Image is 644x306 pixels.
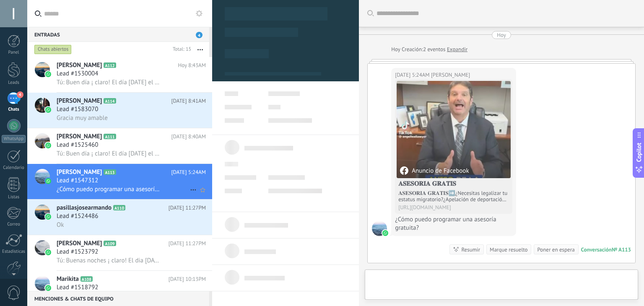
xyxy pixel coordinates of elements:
img: icon [45,143,51,148]
div: Poner en espera [537,246,574,254]
div: Chats [2,107,26,112]
span: se establece en «[PHONE_NUMBER]» [511,269,597,277]
span: [DATE] 11:27PM [169,239,206,248]
div: 𝐀𝐒𝐄𝐒𝐎𝐑𝐈𝐀 𝐆𝐑𝐀𝐓𝐈𝐒➡️¿Necesitas legalizar tu estatus migratorio?¿Apelación de deportación?¿Permiso de... [398,190,509,202]
span: [PERSON_NAME] [57,61,102,70]
span: Tú: Buen día ¡ claro! El día [DATE] el Abogado se comunicara contigo, para darte tu asesoría pers... [57,150,160,158]
div: Calendario [2,165,26,171]
div: WhatsApp [2,135,26,143]
a: avataricon[PERSON_NAME]A112Hoy 8:43AMLead #1530004Tú: Buen día ¡ claro! El día [DATE] el Abogado ... [27,57,212,92]
a: [PERSON_NAME] [592,269,631,277]
span: Tú: Buenas noches ¡ claro! El dia [DATE] el Abogado se comunicara contigo, para darte tu asesoría... [57,257,160,265]
span: Lead #1524486 [57,212,98,220]
div: [DATE] 5:24AM [391,269,427,277]
a: Expandir [447,45,467,54]
span: Lead #1525460 [57,141,98,149]
div: Menciones & Chats de equipo [27,291,209,306]
div: Total: 15 [169,45,191,54]
span: pasillasjosearmando [57,204,112,212]
div: Anuncio de Facebook [400,166,469,175]
img: icon [45,214,51,220]
span: A112 [104,62,116,68]
img: waba.svg [382,230,388,236]
span: [DATE] 10:13PM [169,275,206,283]
span: A108 [80,276,93,282]
span: Tú: Buen día ¡ claro! El día [DATE] el Abogado se comunicara contigo, para darte tu asesoría pers... [57,78,160,86]
span: 4 [196,32,203,38]
span: Gracia muy amable [57,114,108,122]
img: icon [45,178,51,184]
a: avatariconpasillasjosearmandoA110[DATE] 11:27PMLead #1524486Ok [27,200,212,235]
span: Mario [431,71,470,79]
span: [PERSON_NAME] [57,239,102,248]
div: Hoy [497,31,506,39]
span: 4 [17,91,23,98]
a: avataricon[PERSON_NAME]A113[DATE] 5:24AMLead #1547312¿Cómo puedo programar una asesoría gratuita? [27,164,212,199]
div: Resumir [461,246,480,254]
span: A114 [104,98,116,104]
span: Robot [427,269,441,276]
span: [PERSON_NAME] [57,97,102,105]
span: Lead #1523792 [57,248,98,256]
div: Hoy [391,45,402,54]
span: Mario [372,221,387,236]
div: Conversación [581,246,612,253]
div: Chats abiertos [34,44,72,54]
div: Creación: [391,45,467,54]
span: [DATE] 5:24AM [171,168,206,176]
span: A109 [104,241,116,246]
span: El valor del campo «Teléfono» [441,269,511,277]
span: Lead #1518792 [57,283,98,292]
span: A113 [104,169,116,175]
div: [URL][DOMAIN_NAME] [398,204,509,210]
span: [DATE] 8:41AM [171,97,206,105]
a: avatariconMarikitaA108[DATE] 10:13PMLead #1518792 [27,271,212,306]
div: Listas [2,194,26,200]
img: icon [45,71,51,77]
h4: 𝐀𝐒𝐄𝐒𝐎𝐑𝐈𝐀 𝐆𝐑𝐀𝐓𝐈𝐒 [398,180,509,188]
div: [DATE] 5:24AM [395,71,431,79]
img: icon [45,249,51,255]
a: Anuncio de Facebook𝐀𝐒𝐄𝐒𝐎𝐑𝐈𝐀 𝐆𝐑𝐀𝐓𝐈𝐒𝐀𝐒𝐄𝐒𝐎𝐑𝐈𝐀 𝐆𝐑𝐀𝐓𝐈𝐒➡️¿Necesitas legalizar tu estatus migratorio?¿Ap... [397,81,511,212]
span: Lead #1583070 [57,105,98,114]
span: Ok [57,221,64,229]
div: Entradas [27,27,209,42]
span: Lead #1530004 [57,70,98,78]
span: [DATE] 8:40AM [171,132,206,141]
span: [DATE] 11:27PM [169,204,206,212]
img: icon [45,107,51,113]
div: Correo [2,222,26,227]
div: Panel [2,50,26,55]
img: icon [45,285,51,291]
span: Hoy 8:43AM [178,61,206,70]
span: A111 [104,134,116,139]
span: ¿Cómo puedo programar una asesoría gratuita? [57,185,160,193]
span: Lead #1547312 [57,176,98,185]
span: 2 eventos [423,45,445,54]
div: Leads [2,80,26,86]
span: Copilot [635,143,643,162]
div: Estadísticas [2,249,26,254]
div: Marque resuelto [490,246,527,254]
span: A110 [113,205,125,210]
a: avataricon[PERSON_NAME]A111[DATE] 8:40AMLead #1525460Tú: Buen día ¡ claro! El día [DATE] el Aboga... [27,128,212,163]
a: avataricon[PERSON_NAME]A114[DATE] 8:41AMLead #1583070Gracia muy amable [27,93,212,128]
span: [PERSON_NAME] [57,168,102,176]
div: ¿Cómo puedo programar una asesoría gratuita? [395,215,512,232]
a: avataricon[PERSON_NAME]A109[DATE] 11:27PMLead #1523792Tú: Buenas noches ¡ claro! El dia [DATE] el... [27,235,212,270]
div: № A113 [612,246,631,253]
span: Marikita [57,275,79,283]
span: [PERSON_NAME] [57,132,102,141]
